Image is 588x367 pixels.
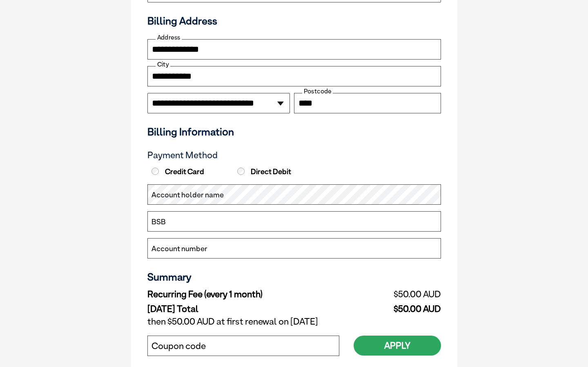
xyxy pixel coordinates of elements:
[237,168,245,175] input: Direct Debit
[147,126,441,138] h3: Billing Information
[147,314,441,329] td: then $50.00 AUD at first renewal on [DATE]
[354,302,441,314] td: $50.00 AUD
[147,287,354,302] td: Recurring Fee (every 1 month)
[354,336,441,356] button: Apply
[149,167,234,176] label: Credit Card
[147,15,441,27] h3: Billing Address
[147,302,354,314] td: [DATE] Total
[151,190,224,200] label: Account holder name
[151,217,166,227] label: BSB
[156,34,182,41] label: Address
[151,168,159,175] input: Credit Card
[156,61,170,68] label: City
[147,271,441,283] h3: Summary
[302,88,333,95] label: Postcode
[151,243,207,254] label: Account number
[354,287,441,302] td: $50.00 AUD
[151,341,206,352] label: Coupon code
[235,167,319,176] label: Direct Debit
[147,150,441,161] h3: Payment Method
